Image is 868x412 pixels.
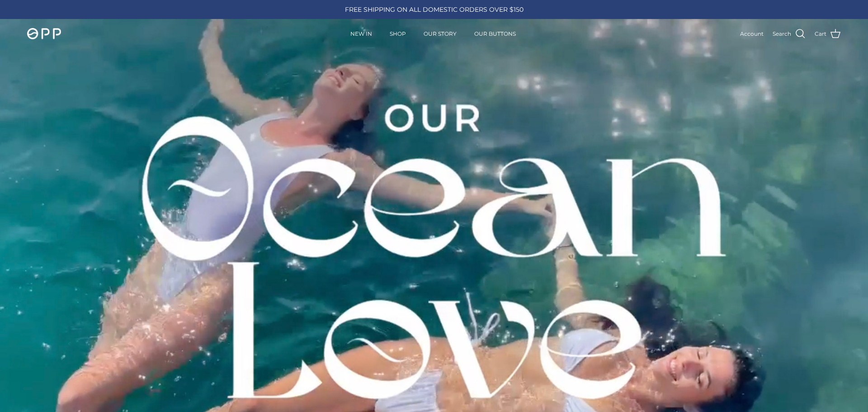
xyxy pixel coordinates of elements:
span: Search [773,29,791,38]
a: Account [740,29,764,38]
div: Primary [135,20,731,48]
a: Cart [815,28,841,40]
a: SHOP [382,20,414,48]
a: OUR BUTTONS [466,20,524,48]
a: Search [773,28,806,40]
a: NEW IN [342,20,380,48]
span: Cart [815,29,826,38]
a: OUR STORY [415,20,465,48]
img: OPP Swimwear [27,28,61,40]
div: FREE SHIPPING ON ALL DOMESTIC ORDERS OVER $150 [281,5,587,14]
